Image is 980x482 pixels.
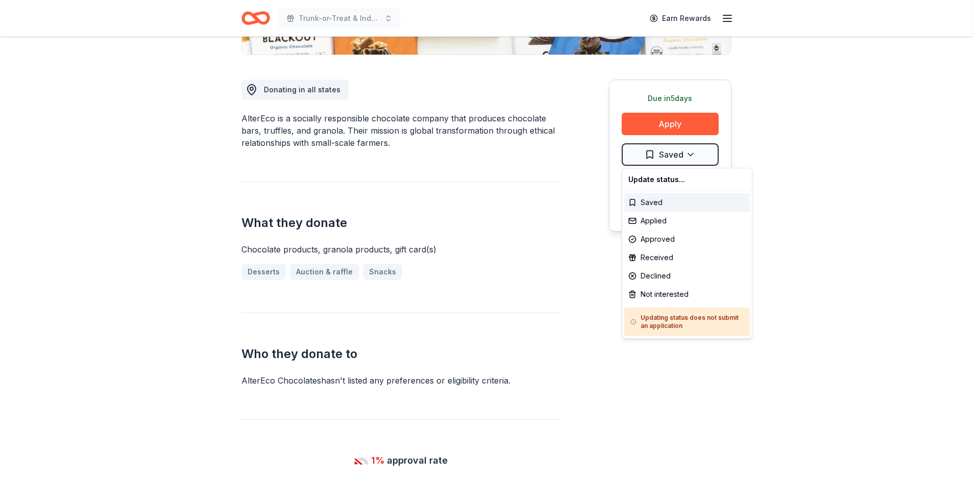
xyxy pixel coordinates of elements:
div: Received [624,248,750,267]
span: Trunk-or-Treat & Indoor Fall Fest [299,12,380,24]
div: Approved [624,230,750,248]
div: Saved [624,193,750,212]
div: Not interested [624,285,750,303]
div: Update status... [624,170,750,189]
div: Applied [624,212,750,230]
div: Declined [624,267,750,285]
h5: Updating status does not submit an application [630,314,744,330]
